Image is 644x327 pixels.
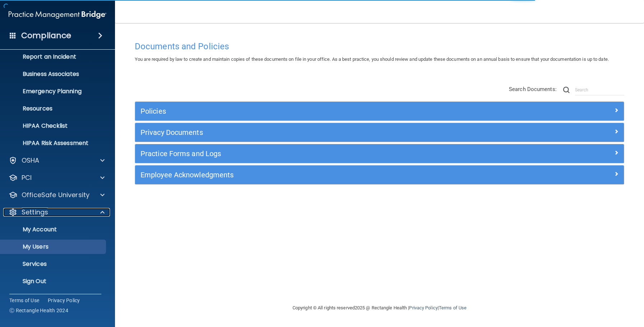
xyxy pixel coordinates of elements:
[9,191,105,199] a: OfficeSafe University
[5,278,103,285] p: Sign Out
[575,85,624,95] input: Search
[439,305,466,310] a: Terms of Use
[22,191,89,199] p: OfficeSafe University
[5,105,103,112] p: Resources
[5,226,103,233] p: My Account
[5,71,103,78] p: Business Associates
[5,140,103,147] p: HIPAA Risk Assessment
[9,8,106,22] img: PMB logo
[9,307,68,314] span: Ⓒ Rectangle Health 2024
[141,107,496,115] h5: Policies
[141,148,618,159] a: Practice Forms and Logs
[141,128,496,136] h5: Privacy Documents
[22,156,40,165] p: OSHA
[9,208,105,217] a: Settings
[5,88,103,95] p: Emergency Planning
[5,260,103,268] p: Services
[9,297,39,304] a: Terms of Use
[141,171,496,179] h5: Employee Acknowledgments
[9,156,105,165] a: OSHA
[9,173,105,182] a: PCI
[509,86,557,92] span: Search Documents:
[5,243,103,250] p: My Users
[22,208,48,217] p: Settings
[48,297,80,304] a: Privacy Policy
[5,53,103,60] p: Report an Incident
[5,122,103,130] p: HIPAA Checklist
[248,296,511,319] div: Copyright © All rights reserved 2025 @ Rectangle Health | |
[135,56,609,62] span: You are required by law to create and maintain copies of these documents on file in your office. ...
[409,305,437,310] a: Privacy Policy
[21,31,71,41] h4: Compliance
[141,127,618,138] a: Privacy Documents
[141,169,618,181] a: Employee Acknowledgments
[563,87,570,93] img: ic-search.3b580494.png
[22,173,32,182] p: PCI
[141,105,618,117] a: Policies
[135,42,624,51] h4: Documents and Policies
[141,150,496,158] h5: Practice Forms and Logs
